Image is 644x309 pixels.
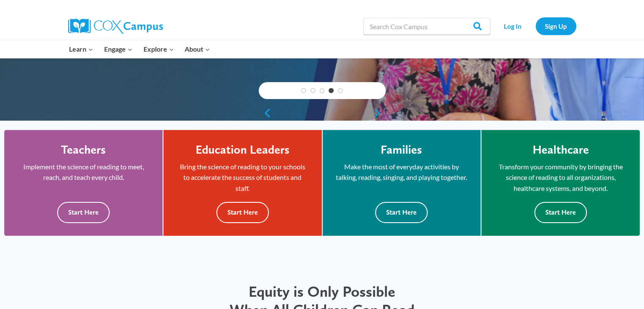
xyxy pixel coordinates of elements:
[481,130,640,236] a: Healthcare Transform your community by bringing the science of reading to all organizations, heal...
[335,161,468,183] p: Make the most of everyday activities by talking, reading, singing, and playing together.
[532,143,589,157] h4: Healthcare
[301,88,306,93] a: 1
[494,161,627,194] p: Transform your community by bringing the science of reading to all organizations, healthcare syst...
[310,88,315,93] a: 2
[61,143,106,157] h4: Teachers
[329,88,334,93] a: 4
[495,17,576,35] nav: Secondary Navigation
[68,19,163,34] img: Cox Campus
[216,202,269,223] button: Start Here
[363,18,490,35] input: Search Cox Campus
[323,130,481,236] a: Families Make the most of everyday activities by talking, reading, singing, and playing together....
[536,17,576,35] a: Sign Up
[17,161,150,183] p: Implement the science of reading to meet, reach, and teach every child.
[259,108,271,118] a: previous
[4,130,163,236] a: Teachers Implement the science of reading to meet, reach, and teach every child. Start Here
[373,108,386,118] a: next
[381,143,422,157] h4: Families
[64,40,99,58] button: Child menu of Learn
[176,161,309,194] p: Bring the science of reading to your schools to accelerate the success of students and staff.
[259,105,386,121] div: content slider buttons
[320,88,325,93] a: 3
[179,40,216,58] button: Child menu of About
[64,40,216,58] nav: Primary Navigation
[196,143,290,157] h4: Education Leaders
[99,40,138,58] button: Child menu of Engage
[57,202,110,223] button: Start Here
[534,202,587,223] button: Start Here
[375,202,428,223] button: Start Here
[163,130,321,236] a: Education Leaders Bring the science of reading to your schools to accelerate the success of stude...
[138,40,180,58] button: Child menu of Explore
[338,88,343,93] a: 5
[495,17,531,35] a: Log In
